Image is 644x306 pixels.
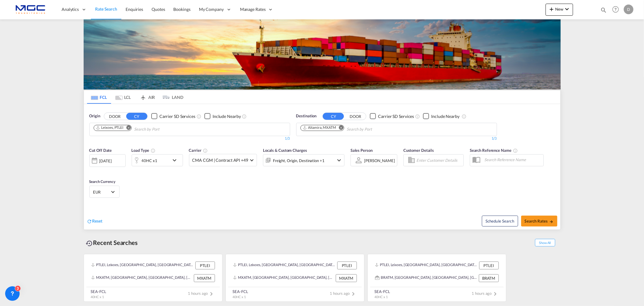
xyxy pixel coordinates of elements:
[87,90,184,104] md-pagination-wrapper: Use the left and right arrow keys to navigate between tabs
[610,4,621,15] span: Help
[513,148,518,153] md-icon: Your search will be saved by the below given name
[303,125,338,130] div: Press delete to remove this chip.
[89,136,290,141] div: 1/3
[330,291,357,296] span: 1 hours ago
[600,7,607,13] md-icon: icon-magnify
[375,262,478,269] div: PTLEI, Leixoes, Portugal, Southern Europe, Europe
[104,113,125,120] button: DOOR
[84,236,140,249] div: Recent Searches
[87,219,92,224] md-icon: icon-refresh
[431,113,460,119] div: Include Nearby
[194,274,215,282] div: MXATM
[95,6,117,11] span: Rate Search
[132,148,155,153] span: Load Type
[263,154,344,166] div: Freight Origin Destination Factory Stuffingicon-chevron-down
[336,274,357,282] div: MXATM
[91,289,106,294] div: SEA-FCL
[91,262,194,269] div: PTLEI, Leixoes, Portugal, Southern Europe, Europe
[470,148,518,153] span: Search Reference Name
[350,290,357,298] md-icon: icon-chevron-right
[323,113,344,120] button: CY
[126,7,143,12] span: Enquiries
[351,148,373,153] span: Sales Person
[93,123,194,134] md-chips-wrap: Chips container. Use arrow keys to select chips.
[610,4,624,15] div: Help
[370,113,414,119] md-checkbox: Checkbox No Ink
[96,125,124,130] div: Leixoes, PTLEI
[367,254,506,302] recent-search-card: PTLEI, Leixoes, [GEOGRAPHIC_DATA], [GEOGRAPHIC_DATA], [GEOGRAPHIC_DATA] PTLEIBRATM, [GEOGRAPHIC_D...
[364,156,396,165] md-select: Sales Person: Diogo Santos
[273,156,325,165] div: Freight Origin Destination Factory Stuffing
[195,262,215,269] div: PTLEI
[86,240,93,247] md-icon: icon-backup-restore
[208,290,215,298] md-icon: icon-chevron-right
[378,113,414,119] div: Carrier SD Services
[89,148,112,153] span: Cut Off Date
[549,220,553,224] md-icon: icon-arrow-right
[375,289,390,294] div: SEA-FCL
[93,189,110,195] span: EUR
[345,113,366,120] button: DOOR
[213,113,241,119] div: Include Nearby
[192,157,248,163] span: CMA CGM | Contract API +49
[548,5,555,13] md-icon: icon-plus 400-fg
[300,123,407,134] md-chips-wrap: Chips container. Use arrow keys to select chips.
[479,262,499,269] div: PTLEI
[240,6,266,12] span: Manage Rates
[171,157,181,164] md-icon: icon-chevron-down
[199,6,224,12] span: My Company
[347,125,404,134] input: Chips input.
[204,113,241,119] md-checkbox: Checkbox No Ink
[233,295,246,299] span: 40HC x 1
[96,125,125,130] div: Press delete to remove this chip.
[111,90,135,104] md-tab-item: LCL
[89,179,116,184] span: Search Currency
[152,7,165,12] span: Quotes
[93,187,116,196] md-select: Select Currency: € EUREuro
[335,125,344,131] button: Remove
[139,94,147,98] md-icon: icon-airplane
[548,7,571,11] span: New
[99,158,112,164] div: [DATE]
[84,19,561,90] img: LCL+%26+FCL+BACKGROUND.png
[335,157,343,164] md-icon: icon-chevron-down
[189,148,208,153] span: Carrier
[546,4,573,16] button: icon-plus 400-fgNewicon-chevron-down
[159,90,184,104] md-tab-item: LAND
[62,6,79,12] span: Analytics
[479,274,499,282] div: BRATM
[423,113,460,119] md-checkbox: Checkbox No Ink
[481,155,543,164] input: Search Reference Name
[188,291,215,296] span: 1 hours ago
[535,239,555,246] span: Show All
[600,7,607,16] div: icon-magnify
[9,3,50,16] img: 92835000d1c111ee8b33af35afdd26c7.png
[151,148,155,153] md-icon: icon-information-outline
[296,136,497,141] div: 1/3
[226,254,364,302] recent-search-card: PTLEI, Leixoes, [GEOGRAPHIC_DATA], [GEOGRAPHIC_DATA], [GEOGRAPHIC_DATA] PTLEIMXATM, [GEOGRAPHIC_D...
[89,113,100,119] span: Origin
[364,158,395,163] div: [PERSON_NAME]
[482,216,518,226] button: Note: By default Schedule search will only considerorigin ports, destination ports and cut off da...
[87,218,103,225] div: icon-refreshReset
[134,125,191,134] input: Chips input.
[375,274,477,282] div: BRATM, Altamira, Brazil, South America, Americas
[233,262,336,269] div: PTLEI, Leixoes, Portugal, Southern Europe, Europe
[84,254,223,302] recent-search-card: PTLEI, Leixoes, [GEOGRAPHIC_DATA], [GEOGRAPHIC_DATA], [GEOGRAPHIC_DATA] PTLEIMXATM, [GEOGRAPHIC_D...
[521,216,557,226] button: Search Ratesicon-arrow-right
[563,5,571,13] md-icon: icon-chevron-down
[472,291,499,296] span: 1 hours ago
[242,114,247,119] md-icon: Unchecked: Ignores neighbouring ports when fetching rates.Checked : Includes neighbouring ports w...
[126,113,147,120] button: CY
[174,7,191,12] span: Bookings
[203,148,208,153] md-icon: The selected Trucker/Carrierwill be displayed in the rate results If the rates are from another f...
[142,156,157,165] div: 40HC x1
[233,289,248,294] div: SEA-FCL
[416,156,462,165] input: Enter Customer Details
[92,218,103,223] span: Reset
[91,274,192,282] div: MXATM, Altamira, Mexico, Mexico & Central America, Americas
[233,274,334,282] div: MXATM, Altamira, Mexico, Mexico & Central America, Americas
[122,125,131,131] button: Remove
[135,90,159,104] md-tab-item: AIR
[197,114,201,119] md-icon: Unchecked: Search for CY (Container Yard) services for all selected carriers.Checked : Search for...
